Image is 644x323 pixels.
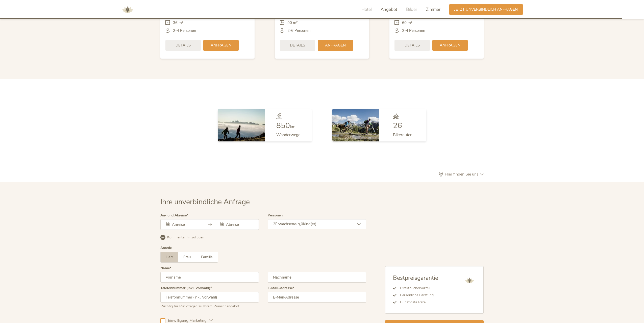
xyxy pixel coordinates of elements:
img: AMONTI & LUNARIS Wellnessresort [463,274,476,287]
input: Nachname [268,272,366,283]
li: Günstigste Rate [397,299,438,306]
span: Kind(er) [303,221,316,227]
a: AMONTI & LUNARIS Wellnessresort [120,8,135,11]
span: 36 m² [173,20,183,26]
span: Anfragen [211,43,231,48]
span: 26 [393,120,402,131]
span: 2-4 Personen [402,28,425,33]
span: Hotel [361,7,372,12]
span: 2-6 Personen [287,28,311,33]
span: Anfragen [440,43,460,48]
span: 2 [273,221,275,227]
li: Direktbuchervorteil [397,285,438,292]
span: km [290,124,295,130]
span: Wanderwege [276,132,300,138]
span: Angebot [381,7,397,12]
span: Herr [166,255,173,260]
span: Zimmer [426,7,440,12]
label: E-Mail-Adresse [268,286,294,290]
input: Telefonnummer (inkl. Vorwahl) [160,292,259,303]
input: Vorname [160,272,259,283]
span: Jetzt unverbindlich anfragen [454,7,518,12]
span: Details [290,43,305,48]
span: Ihre unverbindliche Anfrage [160,197,250,207]
span: Frau [183,255,191,260]
img: AMONTI & LUNARIS Wellnessresort [120,2,135,17]
span: Anfragen [325,43,346,48]
span: 60 m² [402,20,412,26]
label: Telefonnummer (inkl. Vorwahl) [160,286,212,290]
span: 0 [301,221,303,227]
span: Bilder [406,7,417,12]
input: Abreise [225,222,254,227]
span: Erwachsene(r), [275,221,301,227]
span: 850 [276,120,290,131]
li: Persönliche Beratung [397,292,438,299]
div: Anrede [160,246,172,250]
label: Name [160,266,171,270]
div: Wichtig für Rückfragen zu Ihrem Wunschangebot [160,303,259,309]
span: 2-4 Personen [173,28,196,33]
span: Bikerouten [393,132,412,138]
input: Anreise [171,222,200,227]
span: Kommentar hinzufügen [167,235,204,240]
span: Bestpreisgarantie [393,274,438,282]
span: Hier finden Sie uns [443,172,480,176]
span: Details [405,43,420,48]
span: Details [176,43,191,48]
label: An- und Abreise [160,214,188,217]
label: Personen [268,214,283,217]
span: 90 m² [287,20,298,26]
input: E-Mail-Adresse [268,292,366,303]
span: Familie [201,255,213,260]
